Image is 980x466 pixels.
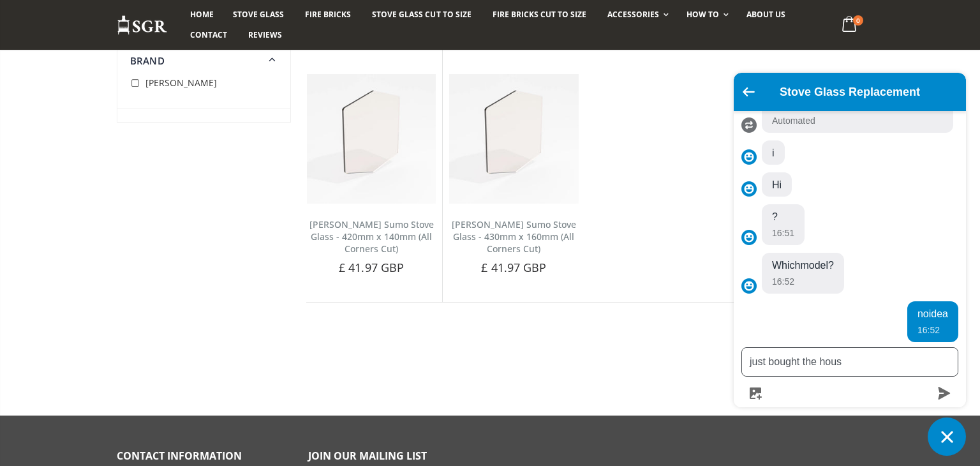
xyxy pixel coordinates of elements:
a: About us [737,4,795,25]
span: £ 41.97 GBP [481,260,546,275]
span: About us [746,9,785,20]
span: Fire Bricks [305,9,351,20]
a: [PERSON_NAME] Sumo Stove Glass - 430mm x 160mm (All Corners Cut) [452,218,576,255]
span: Home [190,9,214,20]
a: Home [181,4,223,25]
a: Stove Glass Cut To Size [362,4,480,25]
img: Dowling Sumo stove glass [307,74,436,203]
span: [PERSON_NAME] [145,77,217,89]
span: Fire Bricks Cut To Size [493,9,586,20]
span: 0 [853,15,863,26]
span: Stove Glass Cut To Size [372,9,471,20]
a: 0 [837,13,863,38]
span: Reviews [248,29,282,40]
img: Dowling Sumo stove glass [449,74,578,203]
span: Join our mailing list [308,449,427,463]
inbox-online-store-chat: Shopify online store chat [730,73,970,456]
span: Accessories [607,9,659,20]
span: £ 41.97 GBP [339,260,404,275]
a: Contact [181,25,237,45]
img: Stove Glass Replacement [117,15,168,36]
a: Fire Bricks Cut To Size [483,4,596,25]
a: Reviews [239,25,292,45]
a: Fire Bricks [295,4,360,25]
span: Stove Glass [233,9,284,20]
span: Contact Information [117,449,242,463]
span: Brand [130,54,165,67]
a: Stove Glass [223,4,293,25]
span: How To [687,9,719,20]
a: Accessories [598,4,675,25]
a: How To [677,4,735,25]
a: [PERSON_NAME] Sumo Stove Glass - 420mm x 140mm (All Corners Cut) [309,218,434,255]
span: Contact [190,29,227,40]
